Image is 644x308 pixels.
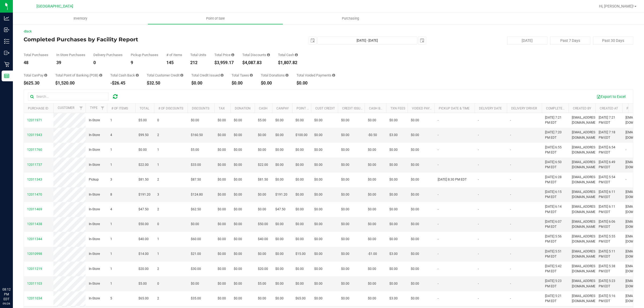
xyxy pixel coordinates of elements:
[148,13,283,24] a: Point of Sale
[275,237,284,242] span: $0.00
[572,160,598,170] span: [EMAIL_ADDRESS][DOMAIN_NAME]
[545,115,565,125] span: [DATE] 7:21 PM EDT
[295,133,308,138] span: $100.00
[572,130,598,140] span: [EMAIL_ADDRESS][DOMAIN_NAME]
[511,107,537,110] a: Delivery Driver
[191,237,201,242] span: $60.00
[572,115,598,125] span: [EMAIL_ADDRESS][DOMAIN_NAME]
[232,81,253,85] div: $0.00
[478,177,479,182] span: -
[278,53,298,57] div: Total Cash
[4,39,9,44] inline-svg: Inventory
[341,162,349,167] span: $0.00
[138,237,149,242] span: $40.00
[627,107,643,110] a: Packed By
[259,107,268,110] a: Cash
[242,53,270,57] div: Total Discounts
[218,192,226,197] span: $0.00
[218,162,226,167] span: $0.00
[295,53,298,57] i: Sum of the successful, non-voided cash payment transactions for all purchases in the date range. ...
[389,192,398,197] span: $0.00
[27,178,42,181] span: 12011343
[478,133,479,138] span: -
[190,61,206,65] div: 212
[157,162,159,167] span: 1
[55,81,102,85] div: $1,520.00
[478,207,479,212] span: -
[297,81,335,85] div: $0.00
[258,118,266,123] span: $5.00
[56,53,85,57] div: In Store Purchases
[55,74,102,77] div: Total Point of Banking (POB)
[438,147,438,152] span: -
[234,147,242,152] span: $0.00
[411,133,419,138] span: $0.00
[507,36,547,45] button: [DATE]
[599,204,619,214] span: [DATE] 6:11 PM EDT
[147,74,183,77] div: Total Customer Credit
[599,189,619,200] span: [DATE] 6:11 PM EDT
[234,162,242,167] span: $0.00
[295,147,304,152] span: $0.00
[218,147,226,152] span: $0.00
[4,27,9,32] inline-svg: Inbound
[572,219,598,229] span: [EMAIL_ADDRESS][DOMAIN_NAME]
[545,204,565,214] span: [DATE] 6:14 PM EDT
[599,115,619,125] span: [DATE] 7:21 PM EDT
[44,74,47,77] i: Sum of the successful, non-voided CanPay payment transactions for all purchases in the date range.
[258,133,266,138] span: $0.00
[191,192,203,197] span: $124.80
[218,237,226,242] span: $0.00
[275,222,284,227] span: $0.00
[258,237,268,242] span: $40.00
[219,107,225,110] a: Tax
[545,175,565,185] span: [DATE] 6:28 PM EDT
[24,61,48,65] div: 48
[412,107,438,110] a: Voided Payment
[368,133,377,138] span: -$0.50
[438,207,438,212] span: -
[158,107,183,110] a: # of Discounts
[157,222,159,227] span: 0
[89,192,100,197] span: In-Store
[234,118,242,123] span: $0.00
[157,192,159,197] span: 3
[89,237,100,242] span: In-Store
[314,162,323,167] span: $0.00
[314,222,323,227] span: $0.00
[110,118,112,123] span: 1
[510,207,511,212] span: -
[478,162,479,167] span: -
[56,61,85,65] div: 39
[27,282,42,285] span: 12011103
[314,133,323,138] span: $0.00
[157,207,159,212] span: 2
[110,162,112,167] span: 1
[341,147,349,152] span: $0.00
[234,177,242,182] span: $0.00
[234,133,242,138] span: $0.00
[314,147,323,152] span: $0.00
[4,73,9,79] inline-svg: Reports
[309,37,316,44] span: select
[341,177,349,182] span: $0.00
[24,36,227,42] h4: Completed Purchases by Facility Report
[332,74,335,77] i: Sum of all voided payment transaction amounts, excluding tips and transaction fees, for all purch...
[510,222,511,227] span: -
[545,160,565,170] span: [DATE] 6:50 PM EDT
[258,207,266,212] span: $0.00
[572,234,598,244] span: [EMAIL_ADDRESS][DOMAIN_NAME]
[258,162,268,167] span: $22.00
[572,145,598,155] span: [EMAIL_ADDRESS][DOMAIN_NAME]
[275,118,284,123] span: $0.00
[295,192,304,197] span: $0.00
[275,133,284,138] span: $0.00
[27,193,42,196] span: 12011470
[341,118,349,123] span: $0.00
[314,192,323,197] span: $0.00
[599,219,619,229] span: [DATE] 6:06 PM EDT
[258,147,266,152] span: $0.00
[24,74,47,77] div: Total CanPay
[27,207,42,211] span: 12011469
[341,133,349,138] span: $0.00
